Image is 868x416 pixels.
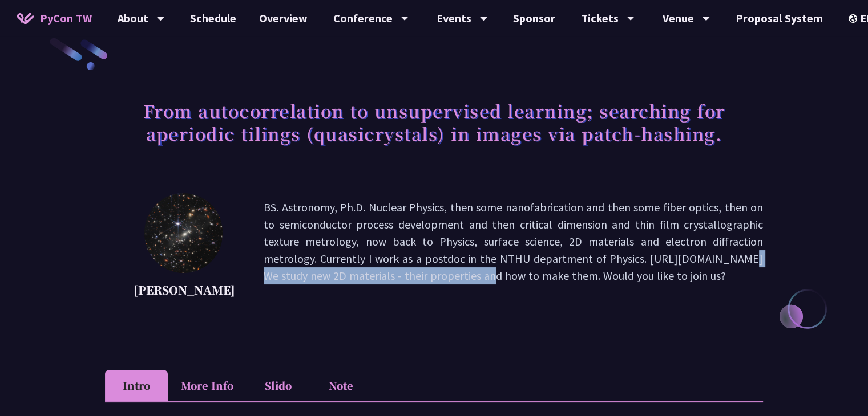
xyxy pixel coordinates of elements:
span: PyCon TW [40,10,92,27]
img: David Mikolas [144,193,223,273]
img: Locale Icon [849,14,860,23]
li: Slido [247,370,309,401]
img: Home icon of PyCon TW 2025 [17,13,34,24]
li: Note [309,370,372,401]
p: [PERSON_NAME] [134,282,235,299]
p: BS. Astronomy, Ph.D. Nuclear Physics, then some nanofabrication and then some fiber optics, then ... [264,199,763,301]
a: PyCon TW [6,4,103,32]
li: Intro [105,370,168,401]
h1: From autocorrelation to unsupervised learning; searching for aperiodic tilings (quasicrystals) in... [105,93,763,150]
li: More Info [168,370,247,401]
